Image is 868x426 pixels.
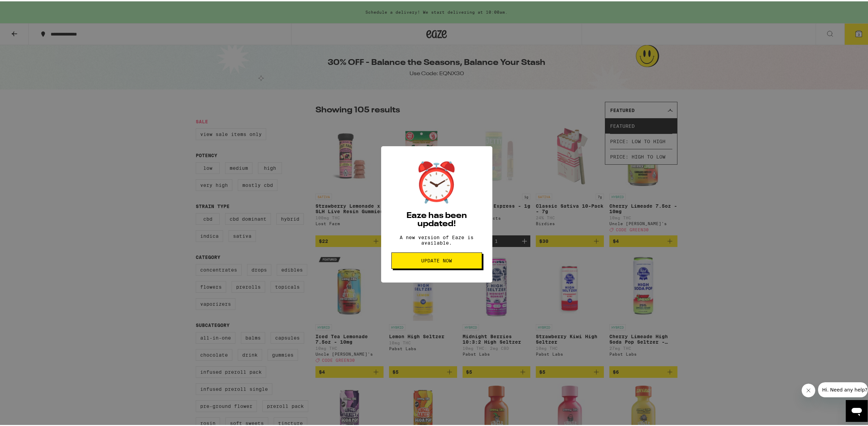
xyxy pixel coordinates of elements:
[802,382,815,396] iframe: Close message
[413,159,461,204] div: ⏰
[846,399,868,421] iframe: Button to launch messaging window
[391,210,482,227] h2: Eaze has been updated!
[818,381,868,396] iframe: Message from company
[421,257,452,262] span: Update Now
[391,251,482,267] button: Update Now
[391,233,482,244] p: A new version of Eaze is available.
